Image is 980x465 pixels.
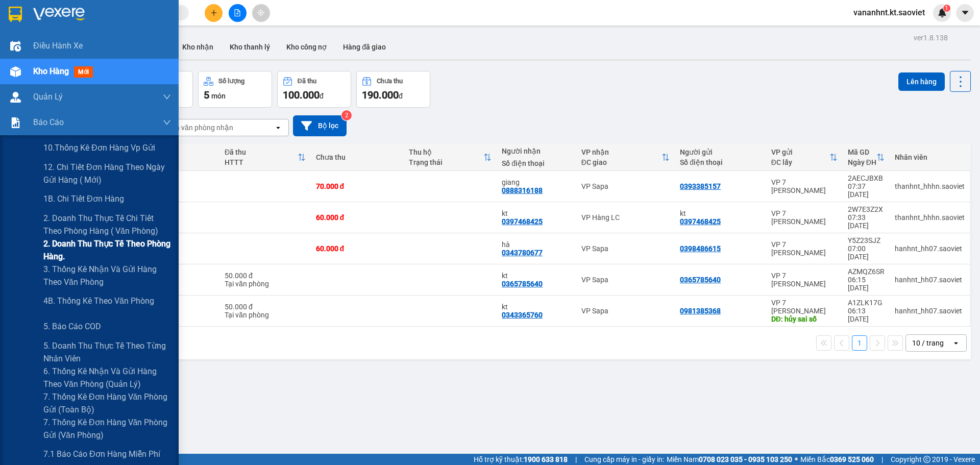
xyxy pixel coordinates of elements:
div: ĐC lấy [771,158,829,166]
span: 5 [204,89,209,101]
div: 0393385157 [680,182,721,190]
span: đ [320,92,324,100]
button: Hàng đã giao [335,35,394,59]
div: VP 7 [PERSON_NAME] [771,272,838,288]
button: 1 [852,335,867,351]
span: 7. Thống kê đơn hàng văn phòng gửi (toàn bộ) [43,390,171,416]
span: 1 [945,5,948,12]
div: Số lượng [218,78,244,85]
span: 5. Doanh thu thực tế theo từng nhân viên [43,339,171,365]
span: 10.Thống kê đơn hàng vp gửi [43,141,155,154]
th: Toggle SortBy [843,144,890,171]
div: VP Sapa [581,307,670,315]
div: Mã GD [848,148,876,156]
div: 60.000 đ [316,213,399,222]
div: 06:15 [DATE] [848,276,885,292]
span: 100.000 [283,89,320,101]
span: 2. Doanh thu thực tế chi tiết theo phòng hàng ( văn phòng) [43,212,171,237]
div: 2W7E3Z2X [848,205,885,213]
span: file-add [234,9,241,16]
div: Chọn văn phòng nhận [163,123,233,133]
div: kt [502,303,571,311]
th: Toggle SortBy [219,144,311,171]
div: 0365785640 [502,280,543,288]
div: ver 1.8.138 [914,32,948,43]
div: 06:13 [DATE] [848,307,885,323]
div: VP Sapa [581,244,670,253]
span: 190.000 [362,89,399,101]
div: VP Sapa [581,182,670,190]
span: down [163,118,171,127]
svg: open [274,124,282,132]
button: caret-down [956,4,974,22]
div: hanhnt_hh07.saoviet [895,307,965,315]
div: DĐ: hủy sai số [771,315,838,323]
div: 07:00 [DATE] [848,244,885,261]
span: 4B. Thống kê theo văn phòng [43,295,154,307]
div: Số điện thoại [502,159,571,167]
span: đ [399,92,403,100]
span: Quản Lý [33,90,63,103]
div: Người nhận [502,147,571,155]
div: 70.000 đ [316,182,399,190]
span: Hỗ trợ kỹ thuật: [474,454,568,465]
span: Cung cấp máy in - giấy in: [584,454,664,465]
svg: open [952,339,960,347]
span: 7. Thống kê đơn hàng văn phòng gửi (văn phòng) [43,416,171,442]
div: Đã thu [225,148,298,156]
strong: 0369 525 060 [830,455,874,463]
span: món [211,92,226,100]
div: kt [502,272,571,280]
button: Bộ lọc [293,115,347,136]
div: ĐC giao [581,158,661,166]
button: Chưa thu190.000đ [356,71,430,108]
div: 50.000 đ [225,272,306,280]
div: Tại văn phòng [225,280,306,288]
strong: 0708 023 035 - 0935 103 250 [699,455,792,463]
div: Chưa thu [377,78,403,85]
img: solution-icon [10,117,21,128]
span: 7.1 Báo cáo đơn hàng miễn phí [43,448,160,460]
div: hanhnt_hh07.saoviet [895,276,965,284]
div: 0343365760 [502,311,543,319]
div: Đã thu [298,78,316,85]
span: caret-down [961,8,970,17]
div: kt [502,209,571,217]
button: plus [205,4,223,22]
button: aim [252,4,270,22]
div: HTTT [225,158,298,166]
div: VP 7 [PERSON_NAME] [771,178,838,194]
div: giang [502,178,571,186]
div: 07:33 [DATE] [848,213,885,230]
div: VP Sapa [581,276,670,284]
div: Số điện thoại [680,158,761,166]
button: file-add [229,4,247,22]
span: aim [257,9,264,16]
button: Lên hàng [898,72,945,91]
div: Nhân viên [895,153,965,161]
button: Kho thanh lý [222,35,278,59]
div: AZMQZ6SR [848,267,885,276]
img: logo-vxr [9,7,22,22]
button: Kho nhận [174,35,222,59]
div: VP gửi [771,148,829,156]
th: Toggle SortBy [766,144,843,171]
img: warehouse-icon [10,41,21,52]
span: down [163,93,171,101]
button: Kho công nợ [278,35,335,59]
div: Trạng thái [409,158,483,166]
span: 2. Doanh thu thực tế theo phòng hàng. [43,237,171,263]
span: Miền Nam [667,454,792,465]
strong: 1900 633 818 [524,455,568,463]
div: Thu hộ [409,148,483,156]
div: 0398486615 [680,244,721,253]
div: A1ZLK17G [848,299,885,307]
div: kt [680,209,761,217]
div: Tại văn phòng [225,311,306,319]
span: ⚪️ [795,457,798,461]
div: VP Hàng LC [581,213,670,222]
div: 07:37 [DATE] [848,182,885,199]
span: Miền Bắc [800,454,874,465]
span: 3. Thống kê nhận và gửi hàng theo văn phòng [43,263,171,288]
span: copyright [923,456,930,463]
